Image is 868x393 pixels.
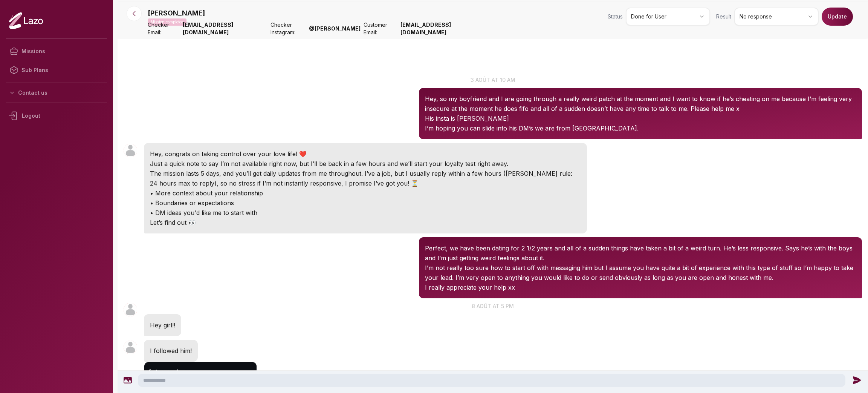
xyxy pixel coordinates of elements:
[425,263,856,282] p: I’m not really too sure how to start off with messaging him but I assume you have quite a bit of ...
[148,8,205,18] p: [PERSON_NAME]
[608,13,623,20] span: Status
[6,42,107,61] a: Missions
[150,346,192,356] p: I followed him!
[6,106,107,126] div: Logout
[150,159,581,169] p: Just a quick note to say I’m not available right now, but I’ll be back in a few hours and we’ll s...
[425,94,856,114] p: Hey, so my boyfriend and I are going through a really weird patch at the moment and I want to kno...
[118,302,868,310] p: 8 août at 5 pm
[118,76,868,84] p: 3 août at 10 am
[150,320,175,330] p: Hey girl!!
[425,243,856,263] p: Perfect, we have been dating for 2 1/2 years and all of a sudden things have taken a bit of a wei...
[400,21,485,36] strong: [EMAIL_ADDRESS][DOMAIN_NAME]
[183,21,267,36] strong: [EMAIL_ADDRESS][DOMAIN_NAME]
[716,13,731,20] span: Result
[6,86,107,100] button: Contact us
[148,18,186,26] p: Mission completed
[150,149,581,159] p: Hey, congrats on taking control over your love life! ❤️
[150,218,581,227] p: Let’s find out 👀
[124,341,137,354] img: User avatar
[425,123,856,133] p: I’m hoping you can slide into his DM’s we are from [GEOGRAPHIC_DATA].
[364,21,397,36] span: Customer Email:
[150,208,581,218] p: • DM ideas you'd like me to start with
[425,114,856,123] p: His insta is [PERSON_NAME]
[822,8,853,26] button: Update
[6,61,107,80] a: Sub Plans
[425,282,856,292] p: I really appreciate your help xx
[150,188,581,198] p: • More context about your relationship
[150,169,581,188] p: The mission lasts 5 days, and you’ll get daily updates from me throughout. I’ve a job, but I usua...
[148,21,180,36] span: Checker Email:
[124,144,137,157] img: User avatar
[270,21,306,36] span: Checker Instagram:
[150,198,581,208] p: • Boundaries or expectations
[309,25,361,32] strong: @ [PERSON_NAME]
